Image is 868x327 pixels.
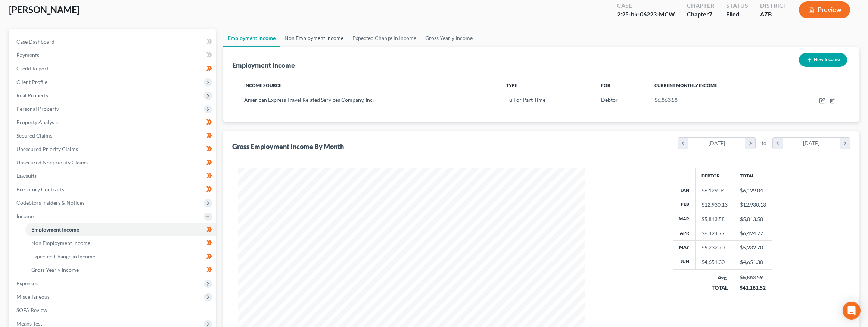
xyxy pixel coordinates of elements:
i: chevron_left [678,138,688,149]
span: 7 [709,10,712,18]
div: $6,424.77 [701,230,728,237]
span: Codebtors Insiders & Notices [16,199,84,206]
th: Apr [673,226,696,240]
a: Employment Income [25,223,216,236]
th: Mar [673,212,696,226]
a: Expected Change in Income [348,29,421,47]
td: $5,813.58 [734,212,772,226]
a: Unsecured Nonpriority Claims [10,156,216,169]
span: Expected Change in Income [31,253,95,260]
a: Non Employment Income [25,236,216,250]
div: $4,651.30 [701,258,728,266]
th: May [673,240,696,255]
span: SOFA Review [16,307,47,313]
a: Gross Yearly Income [25,263,216,277]
span: Payments [16,52,39,58]
a: Gross Yearly Income [421,29,477,47]
td: $4,651.30 [734,255,772,269]
a: Secured Claims [10,129,216,142]
td: $12,930.13 [734,198,772,212]
span: Executory Contracts [16,186,64,192]
span: Unsecured Nonpriority Claims [16,159,88,166]
a: Employment Income [223,29,280,47]
div: Gross Employment Income By Month [232,142,344,151]
a: Property Analysis [10,116,216,129]
span: Property Analysis [16,119,58,125]
button: New Income [799,53,847,67]
div: AZB [760,10,787,19]
a: Case Dashboard [10,35,216,48]
span: Unsecured Priority Claims [16,146,78,152]
div: $5,232.70 [701,244,728,251]
div: 2:25-bk-06223-MCW [617,10,675,19]
a: Non Employment Income [280,29,348,47]
button: Preview [799,1,850,18]
div: $6,129.04 [701,187,728,194]
span: to [762,139,766,147]
span: For [601,82,610,88]
div: Chapter [687,10,714,19]
div: $12,930.13 [701,201,728,208]
i: chevron_left [773,138,783,149]
span: Full or Part Time [506,97,545,103]
td: $5,232.70 [734,240,772,255]
th: Jan [673,183,696,198]
th: Total [734,168,772,183]
div: Chapter [687,1,714,10]
span: Lawsuits [16,173,37,179]
i: chevron_right [840,138,850,149]
th: Debtor [695,168,734,183]
div: Status [726,1,748,10]
span: Employment Income [31,226,79,233]
a: Payments [10,48,216,62]
span: Personal Property [16,106,59,112]
td: $6,129.04 [734,183,772,198]
div: Filed [726,10,748,19]
div: TOTAL [701,284,728,292]
span: Case Dashboard [16,38,55,45]
div: District [760,1,787,10]
div: $41,181.52 [740,284,766,292]
span: Current Monthly Income [654,82,717,88]
span: Client Profile [16,79,47,85]
div: [DATE] [783,138,840,149]
span: Expenses [16,280,38,286]
span: Real Property [16,92,49,98]
span: Income Source [244,82,281,88]
span: Credit Report [16,65,49,72]
div: Open Intercom Messenger [843,302,861,320]
div: Case [617,1,675,10]
a: Expected Change in Income [25,250,216,263]
a: Lawsuits [10,169,216,183]
a: Unsecured Priority Claims [10,142,216,156]
div: $6,863.59 [740,274,766,281]
span: $6,863.58 [654,97,678,103]
a: SOFA Review [10,304,216,317]
div: [DATE] [688,138,746,149]
a: Executory Contracts [10,183,216,196]
i: chevron_right [745,138,755,149]
a: Credit Report [10,62,216,75]
span: American Express Travel Related Services Company, Inc. [244,97,374,103]
span: Type [506,82,517,88]
div: Employment Income [232,61,295,70]
th: Feb [673,198,696,212]
span: Means Test [16,320,42,327]
span: Income [16,213,34,219]
span: [PERSON_NAME] [9,4,80,15]
th: Jun [673,255,696,269]
span: Gross Yearly Income [31,267,79,273]
div: $5,813.58 [701,216,728,223]
div: Avg. [701,274,728,281]
td: $6,424.77 [734,226,772,240]
span: Secured Claims [16,132,52,139]
span: Debtor [601,97,618,103]
span: Non Employment Income [31,240,90,246]
span: Miscellaneous [16,293,50,300]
